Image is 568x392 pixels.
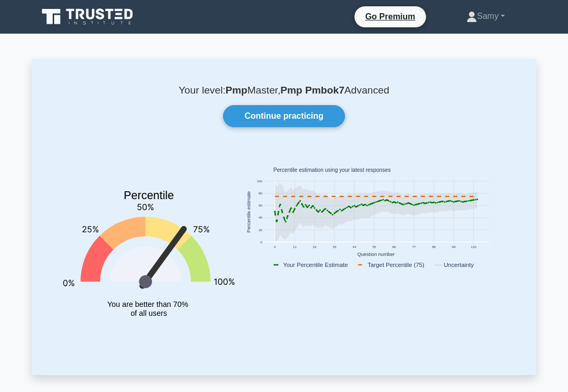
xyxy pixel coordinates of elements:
[359,10,421,23] a: Go Premium
[259,191,262,195] text: 80
[257,179,262,183] text: 100
[392,245,396,249] text: 66
[259,228,262,232] text: 20
[358,252,395,257] text: Question number
[333,245,337,249] text: 33
[259,204,262,208] text: 60
[441,6,530,27] a: Samy
[273,168,391,173] text: Percentile estimation using your latest responses
[274,245,276,249] text: 0
[223,105,345,127] a: Continue practicing
[280,85,344,96] b: Pmp Pmbok7
[432,245,435,249] text: 88
[471,245,476,249] text: 110
[57,84,511,97] p: Your level: Master, Advanced
[124,189,174,202] text: Percentile
[412,245,416,249] text: 77
[259,216,262,220] text: 40
[226,85,248,96] b: Pmp
[452,245,455,249] text: 99
[107,300,188,308] tspan: You are better than 70%
[246,191,251,233] text: Percentile estimate
[372,245,376,249] text: 55
[293,245,297,249] text: 11
[260,240,262,244] text: 0
[352,245,356,249] text: 44
[130,310,167,318] tspan: of all users
[313,245,317,249] text: 22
